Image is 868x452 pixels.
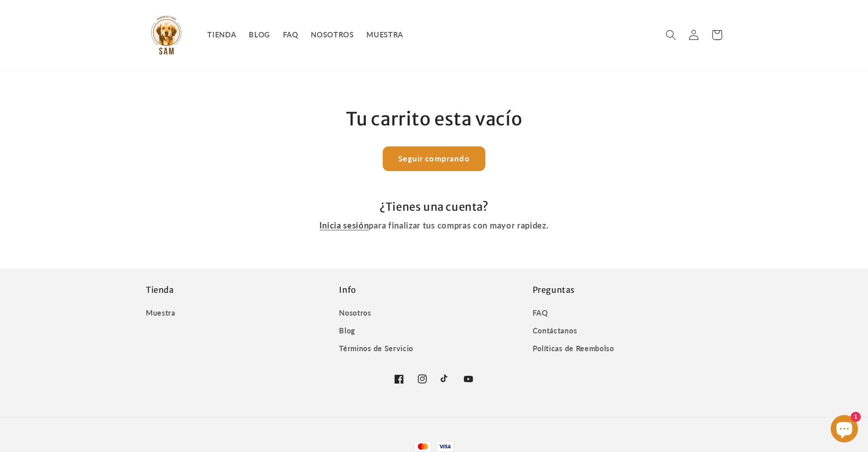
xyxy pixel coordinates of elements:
[146,15,187,56] img: Sam Pet Foods
[533,307,548,322] a: FAQ
[339,307,371,322] a: Nosotros
[201,24,243,46] a: TIENDA
[533,285,722,295] h2: Preguntas
[339,322,355,339] a: Blog
[659,23,683,47] summary: Búsqueda
[311,30,354,39] span: NOSOTROS
[242,24,276,46] a: BLOG
[533,322,577,339] a: Contáctanos
[277,24,305,46] a: FAQ
[319,218,369,233] a: Inicia sesión
[366,30,403,39] span: MUESTRA
[146,218,722,233] p: para finalizar tus compras con mayor rapidez.
[146,200,722,214] h2: ¿Tienes una cuenta?
[146,107,722,131] h1: Tu carrito esta vacío
[207,30,236,39] span: TIENDA
[533,339,614,357] a: Políticas de Reembolso
[383,146,485,171] a: Seguir comprando
[146,285,335,295] h2: Tienda
[339,339,413,357] a: Términos de Servicio
[283,30,298,39] span: FAQ
[146,307,175,322] a: Muestra
[339,285,529,295] h2: Info
[304,24,360,46] a: NOSOTROS
[828,415,861,445] inbox-online-store-chat: Chat de la tienda online Shopify
[360,24,410,46] a: MUESTRA
[249,30,270,39] span: BLOG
